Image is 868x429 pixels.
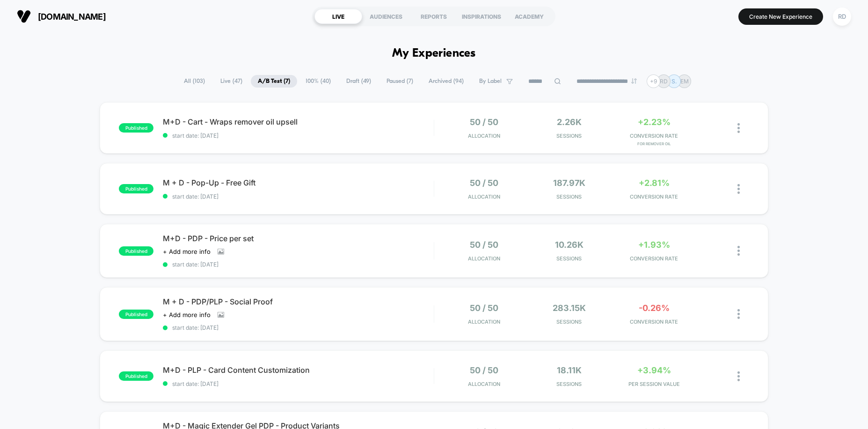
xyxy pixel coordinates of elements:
[468,255,500,262] span: Allocation
[529,318,609,325] span: Sessions
[505,9,553,24] div: ACADEMY
[529,255,609,262] span: Sessions
[614,255,694,262] span: CONVERSION RATE
[119,184,153,193] span: published
[410,9,458,24] div: REPORTS
[660,78,668,85] p: RD
[163,193,433,200] span: start date: [DATE]
[163,324,433,331] span: start date: [DATE]
[470,240,498,250] span: 50 / 50
[339,75,378,88] span: Draft ( 49 )
[737,246,740,256] img: close
[737,184,740,194] img: close
[38,12,106,22] span: [DOMAIN_NAME]
[479,78,502,85] span: By Label
[638,117,671,127] span: +2.23%
[468,133,500,139] span: Allocation
[163,132,433,139] span: start date: [DATE]
[163,178,433,187] span: M + D - Pop-Up - Free Gift
[299,75,338,88] span: 100% ( 40 )
[251,75,297,88] span: A/B Test ( 7 )
[737,309,740,319] img: close
[379,75,420,88] span: Paused ( 7 )
[14,9,109,24] button: [DOMAIN_NAME]
[119,246,153,256] span: published
[314,9,362,24] div: LIVE
[631,78,637,84] img: end
[470,365,498,375] span: 50 / 50
[647,74,660,88] div: + 9
[470,117,498,127] span: 50 / 50
[738,8,823,25] button: Create New Experience
[555,240,584,250] span: 10.26k
[557,117,582,127] span: 2.26k
[639,303,670,313] span: -0.26%
[737,123,740,133] img: close
[671,78,677,85] p: S.
[458,9,505,24] div: INSPIRATIONS
[830,7,854,26] button: RD
[163,365,433,375] span: M+D - PLP - Card Content Customization
[614,193,694,200] span: CONVERSION RATE
[614,318,694,325] span: CONVERSION RATE
[529,133,609,139] span: Sessions
[470,303,498,313] span: 50 / 50
[119,371,153,381] span: published
[213,75,249,88] span: Live ( 47 )
[468,318,500,325] span: Allocation
[614,381,694,387] span: PER SESSION VALUE
[119,123,153,133] span: published
[638,240,670,250] span: +1.93%
[163,297,433,306] span: M + D - PDP/PLP - Social Proof
[639,178,670,188] span: +2.81%
[833,7,851,26] div: RD
[362,9,410,24] div: AUDIENCES
[637,365,671,375] span: +3.94%
[553,178,585,188] span: 187.97k
[680,78,689,85] p: EM
[422,75,471,88] span: Archived ( 94 )
[163,117,433,126] span: M+D - Cart - Wraps remover oil upsell
[470,178,498,188] span: 50 / 50
[529,193,609,200] span: Sessions
[119,310,153,319] span: published
[163,234,433,243] span: M+D - PDP - Price per set
[553,303,586,313] span: 283.15k
[468,193,500,200] span: Allocation
[163,380,433,387] span: start date: [DATE]
[392,47,476,60] h1: My Experiences
[737,371,740,381] img: close
[529,381,609,387] span: Sessions
[163,261,433,268] span: start date: [DATE]
[163,248,211,255] span: + Add more info
[163,311,211,318] span: + Add more info
[177,75,212,88] span: All ( 103 )
[468,381,500,387] span: Allocation
[614,141,694,146] span: for Remover Oil
[17,9,31,23] img: Visually logo
[614,133,694,139] span: CONVERSION RATE
[557,365,582,375] span: 18.11k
